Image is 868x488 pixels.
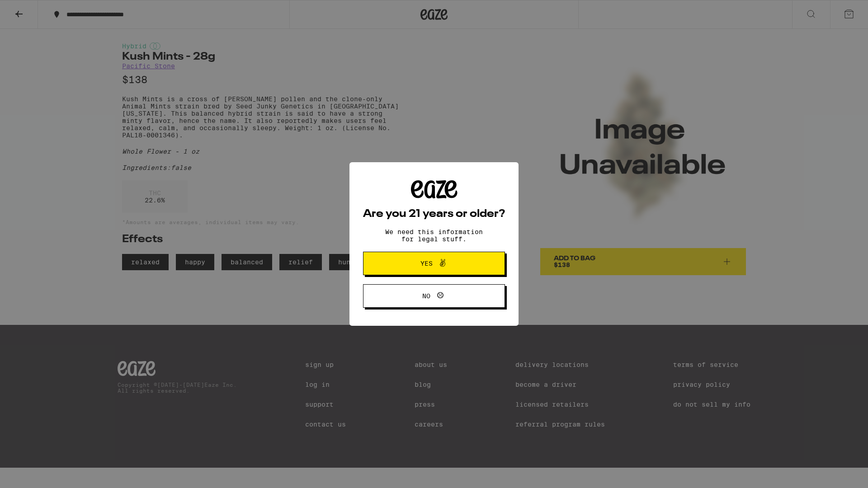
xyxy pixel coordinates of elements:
h2: Are you 21 years or older? [363,209,505,220]
span: Yes [420,260,433,267]
button: Yes [363,252,505,275]
p: We need this information for legal stuff. [377,228,491,243]
span: No [422,293,430,299]
button: No [363,284,505,308]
